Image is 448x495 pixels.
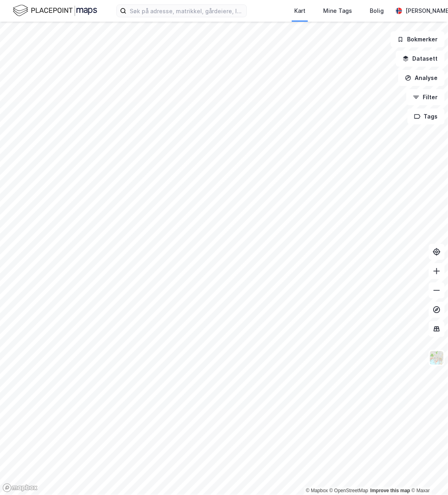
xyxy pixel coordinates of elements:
[306,488,328,494] a: Mapbox
[391,31,445,47] button: Bokmerker
[370,6,384,16] div: Bolig
[126,5,246,17] input: Søk på adresse, matrikkel, gårdeiere, leietakere eller personer
[429,350,444,366] img: Z
[408,456,448,495] iframe: Chat Widget
[408,456,448,495] div: Kontrollprogram for chat
[407,108,445,125] button: Tags
[330,488,369,494] a: OpenStreetMap
[2,483,38,493] a: Mapbox homepage
[406,89,445,105] button: Filter
[396,51,445,67] button: Datasett
[294,6,305,16] div: Kart
[371,488,410,494] a: Improve this map
[398,70,445,86] button: Analyse
[323,6,352,16] div: Mine Tags
[13,4,97,18] img: logo.f888ab2527a4732fd821a326f86c7f29.svg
